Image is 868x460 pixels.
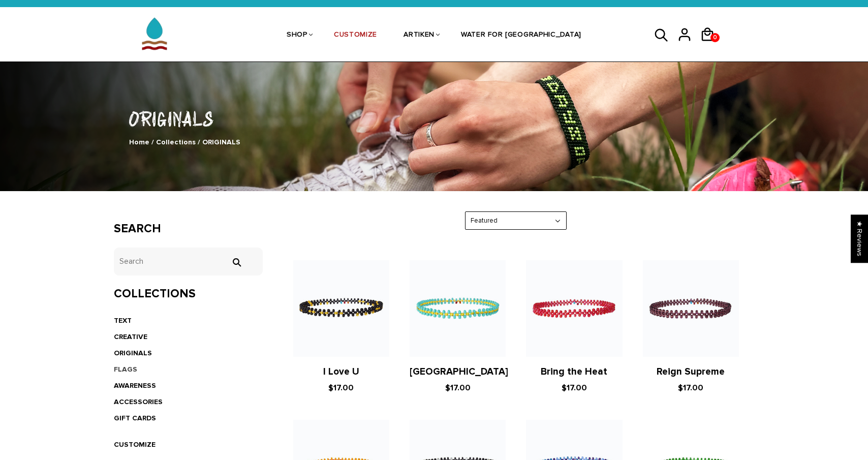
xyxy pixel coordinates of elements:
[461,9,581,63] a: WATER FOR [GEOGRAPHIC_DATA]
[114,105,754,132] h1: ORIGINALS
[114,397,163,406] a: ACCESSORIES
[114,222,263,236] h3: Search
[202,138,240,146] span: ORIGINALS
[198,138,200,146] span: /
[156,138,196,146] a: Collections
[678,383,703,393] span: $17.00
[287,9,307,63] a: SHOP
[328,383,354,393] span: $17.00
[404,9,435,63] a: ARTIKEN
[114,332,147,341] a: CREATIVE
[151,138,154,146] span: /
[541,366,607,378] a: Bring the Heat
[114,414,156,422] a: GIFT CARDS
[711,30,719,45] span: 0
[226,258,246,267] input: Search
[445,383,471,393] span: $17.00
[657,366,725,378] a: Reign Supreme
[114,316,132,325] a: TEXT
[129,138,149,146] a: Home
[114,365,137,374] a: FLAGS
[562,383,587,393] span: $17.00
[410,366,508,378] a: [GEOGRAPHIC_DATA]
[334,9,377,63] a: CUSTOMIZE
[851,214,868,263] div: Click to open Judge.me floating reviews tab
[114,349,152,357] a: ORIGINALS
[700,45,723,47] a: 0
[114,248,263,275] input: Search
[114,440,156,449] a: CUSTOMIZE
[114,287,263,301] h3: Collections
[114,381,156,390] a: AWARENESS
[323,366,359,378] a: I Love U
